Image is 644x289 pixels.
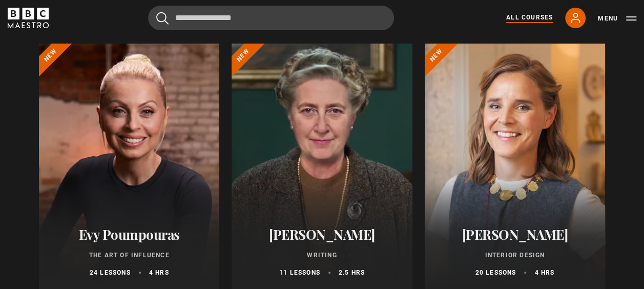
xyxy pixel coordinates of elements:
[8,8,49,28] svg: BBC Maestro
[437,251,593,260] p: Interior Design
[279,268,320,277] p: 11 lessons
[156,12,169,25] button: Submit the search query
[244,226,400,242] h2: [PERSON_NAME]
[437,226,593,242] h2: [PERSON_NAME]
[149,268,169,277] p: 4 hrs
[51,251,207,260] p: The Art of Influence
[244,251,400,260] p: Writing
[534,268,554,277] p: 4 hrs
[506,13,553,23] a: All Courses
[51,226,207,242] h2: Evy Poumpouras
[148,6,394,30] input: Search
[90,268,131,277] p: 24 lessons
[339,268,365,277] p: 2.5 hrs
[475,268,516,277] p: 20 lessons
[598,13,636,24] button: Toggle navigation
